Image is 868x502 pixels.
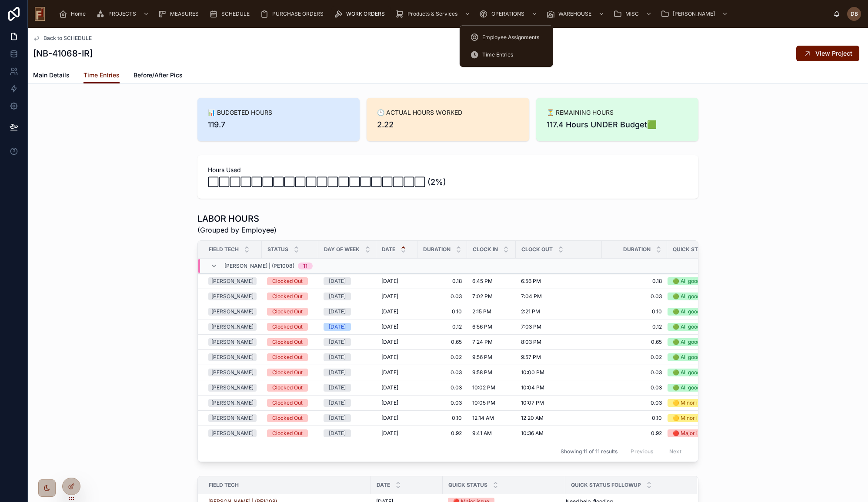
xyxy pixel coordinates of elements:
[33,71,70,80] span: Main Details
[625,10,639,17] span: MISC
[134,71,183,80] span: Before/After Pics
[607,278,662,285] span: 0.18
[472,415,494,422] span: 12:14 AM
[211,384,254,392] div: [PERSON_NAME]
[472,369,492,376] span: 9:58 PM
[423,339,462,346] span: 0.65
[423,278,462,285] span: 0.18
[472,293,493,300] span: 7:02 PM
[521,278,541,285] span: 6:56 PM
[607,293,662,300] span: 0.03
[346,10,385,17] span: WORK ORDERS
[673,308,700,316] div: 🟢 All good
[329,338,346,346] div: [DATE]
[211,414,254,422] div: [PERSON_NAME]
[170,10,199,17] span: MEASURES
[623,246,651,253] span: Duration
[272,10,324,17] span: PURCHASE ORDERS
[381,399,398,406] span: [DATE]
[329,353,346,361] div: [DATE]
[33,35,92,42] a: Back to SCHEDULE
[272,414,303,422] div: Clocked Out
[324,246,360,253] span: Day of Week
[224,263,294,269] span: [PERSON_NAME] | (PE1008)
[272,399,303,407] div: Clocked Out
[607,384,662,391] span: 0.03
[329,369,346,376] div: [DATE]
[71,10,86,17] span: Home
[208,119,349,131] span: 119.7
[673,414,711,422] div: 🟡 Minor issues
[272,308,303,316] div: Clocked Out
[272,369,303,376] div: Clocked Out
[155,6,205,22] a: MEASURES
[329,293,346,300] div: [DATE]
[423,246,451,253] span: Duration
[381,308,398,315] span: [DATE]
[673,277,700,285] div: 🟢 All good
[272,277,303,285] div: Clocked Out
[93,6,154,22] a: PROJECTS
[423,399,462,406] span: 0.03
[329,384,346,392] div: [DATE]
[521,354,541,361] span: 9:57 PM
[209,246,239,253] span: Field Tech
[211,277,254,285] div: [PERSON_NAME]
[381,293,398,300] span: [DATE]
[382,246,395,253] span: Date
[329,323,346,331] div: [DATE]
[381,339,398,346] span: [DATE]
[673,323,700,331] div: 🟢 All good
[208,176,688,188] span: ⬜⬜⬜⬜⬜⬜⬜⬜⬜⬜⬜⬜⬜⬜⬜⬜⬜⬜⬜⬜ (2%)
[423,430,462,437] span: 0.92
[329,308,346,316] div: [DATE]
[35,7,45,21] img: App logo
[607,339,662,346] span: 0.65
[221,10,250,17] span: SCHEDULE
[43,35,92,42] span: Back to SCHEDULE
[472,399,495,406] span: 10:05 PM
[473,246,498,253] span: Clock In
[673,369,700,376] div: 🟢 All good
[607,415,662,422] span: 0.10
[407,10,457,17] span: Products & Services
[329,399,346,407] div: [DATE]
[272,323,303,331] div: Clocked Out
[211,293,254,300] div: [PERSON_NAME]
[377,108,518,117] span: 🕒 ACTUAL HOURS WORKED
[448,482,487,489] span: Quick Status
[52,4,833,23] div: scrollable content
[257,6,330,22] a: PURCHASE ORDERS
[611,6,656,22] a: MISC
[472,339,493,346] span: 7:24 PM
[423,308,462,315] span: 0.10
[673,399,711,407] div: 🟡 Minor issues
[423,323,462,330] span: 0.12
[521,246,553,253] span: Clock Out
[607,323,662,330] span: 0.12
[272,293,303,300] div: Clocked Out
[491,10,524,17] span: OPERATIONS
[472,430,492,437] span: 9:41 AM
[272,353,303,361] div: Clocked Out
[521,308,540,315] span: 2:21 PM
[272,384,303,392] div: Clocked Out
[267,246,288,253] span: Status
[211,369,254,376] div: [PERSON_NAME]
[472,308,491,315] span: 2:15 PM
[423,415,462,422] span: 0.10
[561,448,618,455] span: Showing 11 of 11 results
[673,429,709,437] div: 🔴 Major issue
[472,323,492,330] span: 6:56 PM
[815,49,852,58] span: View Project
[607,369,662,376] span: 0.03
[208,108,349,117] span: 📊 BUDGETED HOURS
[56,6,92,22] a: Home
[381,354,398,361] span: [DATE]
[673,384,700,392] div: 🟢 All good
[673,338,700,346] div: 🟢 All good
[329,277,346,285] div: [DATE]
[472,384,495,391] span: 10:02 PM
[658,6,732,22] a: [PERSON_NAME]
[521,369,544,376] span: 10:00 PM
